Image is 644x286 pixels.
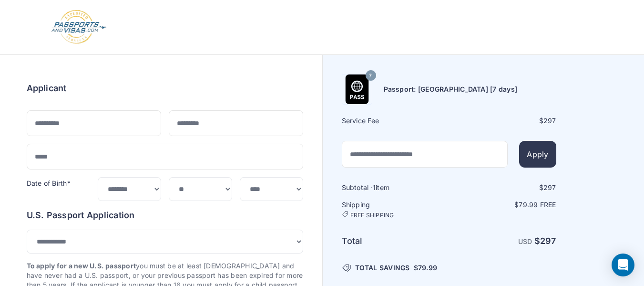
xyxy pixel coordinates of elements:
span: 7 [369,70,372,82]
span: USD [518,237,532,245]
span: 1 [373,183,376,191]
p: $ [450,200,556,210]
strong: $ [534,236,556,246]
span: 79.99 [519,201,538,209]
h6: Subtotal · item [342,183,448,192]
div: $ [450,183,556,192]
span: 79.99 [418,264,437,272]
span: 297 [543,183,556,191]
div: $ [450,116,556,126]
button: Apply [519,141,556,168]
h6: U.S. Passport Application [27,209,303,222]
strong: To apply for a new U.S. passport [27,262,136,270]
label: Date of Birth* [27,179,71,187]
span: 297 [543,117,556,125]
span: FREE SHIPPING [350,212,394,219]
span: TOTAL SAVINGS [355,263,410,273]
div: Open Intercom Messenger [612,254,634,276]
img: Product Name [342,74,372,104]
span: $ [414,263,437,273]
h6: Service Fee [342,116,448,126]
h6: Passport: [GEOGRAPHIC_DATA] [7 days] [384,85,518,94]
span: 297 [540,236,556,246]
h6: Shipping [342,200,448,219]
h6: Total [342,234,448,248]
img: Logo [51,10,107,45]
h6: Applicant [27,82,67,95]
span: Free [540,201,556,209]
